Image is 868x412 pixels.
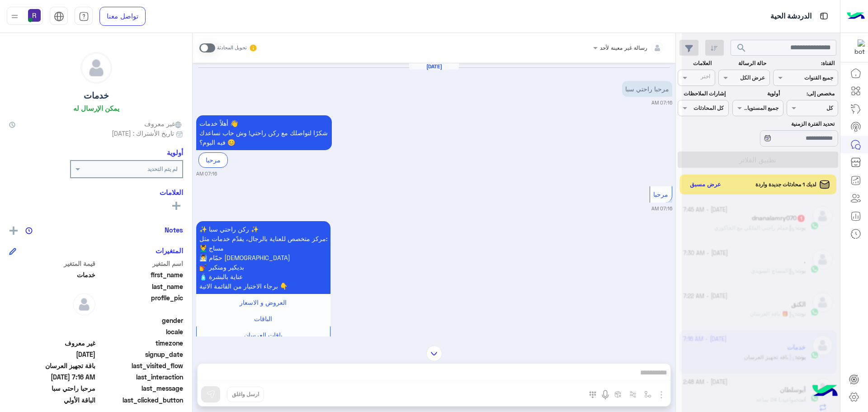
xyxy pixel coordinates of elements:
h6: يمكن الإرسال له [73,104,119,112]
img: tab [79,11,89,22]
span: null [9,316,95,325]
img: hulul-logo.png [809,376,841,407]
span: تاريخ الأشتراك : [DATE] [112,128,174,138]
span: خدمات [9,270,95,279]
a: تواصل معنا [99,7,146,26]
p: الدردشة الحية [770,10,811,23]
span: العروض و الاسعار [240,298,287,306]
p: 21/9/2025, 7:16 AM [622,81,672,97]
span: مرحبا راحتي سبا [9,384,95,393]
span: 2025-09-21T04:16:19.818Z [9,350,95,359]
h6: المتغيرات [156,246,183,255]
label: العلامات [679,59,712,67]
img: defaultAdmin.png [81,52,112,83]
span: رسالة غير معينة لأحد [600,44,647,51]
button: ارسل واغلق [227,387,264,402]
button: تطبيق الفلاتر [678,152,838,168]
img: notes [25,227,33,234]
b: لم يتم التحديد [147,166,178,172]
span: غير معروف [9,338,95,348]
span: gender [97,316,184,325]
span: last_message [97,384,184,393]
h5: خدمات [84,90,109,101]
span: first_name [97,270,184,279]
span: timezone [97,338,184,348]
span: 2025-09-21T04:16:48.422Z [9,372,95,382]
div: اختر [701,72,712,83]
span: مرحبا [653,190,668,198]
img: tab [54,11,64,22]
img: userImage [28,9,41,22]
span: الباقة الأولي [9,395,95,405]
img: 322853014244696 [849,39,865,56]
div: loading... [753,129,769,145]
h6: Notes [165,226,183,234]
h6: العلامات [9,188,183,196]
img: Logo [847,7,865,26]
span: الباقات [254,315,272,322]
h6: أولوية [167,148,183,156]
img: defaultAdmin.png [73,293,95,316]
span: غير معروف [144,119,183,128]
small: 07:16 AM [651,99,672,106]
p: 21/9/2025, 7:16 AM [196,115,332,150]
p: 21/9/2025, 7:16 AM [196,221,330,294]
img: profile [9,11,20,22]
span: last_clicked_button [97,395,184,405]
img: scroll [426,346,442,361]
img: tab [818,10,830,22]
span: باقات العرسان [244,331,283,339]
div: مرحبا [198,152,228,167]
h6: [DATE] [409,63,459,70]
img: add [9,227,18,235]
span: null [9,327,95,336]
span: profile_pic [97,293,184,314]
span: locale [97,327,184,336]
span: اسم المتغير [97,259,184,268]
label: إشارات الملاحظات [679,90,725,98]
span: باقة تجهيز العرسان [9,361,95,370]
span: last_visited_flow [97,361,184,370]
span: قيمة المتغير [9,259,95,268]
span: last_interaction [97,372,184,382]
small: 07:16 AM [651,205,672,212]
small: تحويل المحادثة [217,44,247,52]
small: 07:16 AM [196,170,217,177]
span: signup_date [97,350,184,359]
span: last_name [97,282,184,291]
a: tab [75,7,93,26]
